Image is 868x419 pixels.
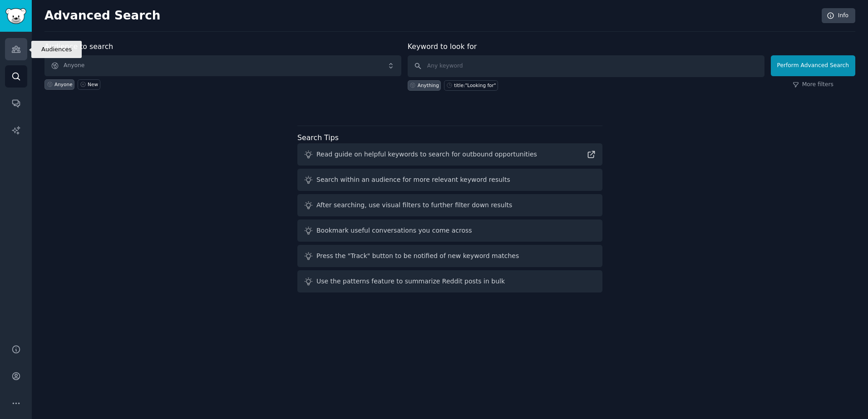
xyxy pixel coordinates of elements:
img: GummySearch logo [5,8,26,24]
input: Any keyword [408,55,764,77]
a: New [78,79,100,90]
label: Keyword to look for [408,42,477,51]
a: Info [822,8,855,24]
div: Anyone [54,81,73,88]
a: More filters [793,81,833,89]
div: After searching, use visual filters to further filter down results [316,200,512,210]
div: Search within an audience for more relevant keyword results [316,175,510,185]
div: New [88,81,98,88]
h2: Advanced Search [44,9,817,23]
div: Bookmark useful conversations you come across [316,226,472,235]
div: title:"Looking for" [454,82,496,88]
button: Perform Advanced Search [771,55,855,76]
label: Audience to search [44,42,113,51]
label: Search Tips [297,133,339,142]
div: Press the "Track" button to be notified of new keyword matches [316,251,519,261]
div: Read guide on helpful keywords to search for outbound opportunities [316,150,537,159]
div: Anything [418,82,439,88]
button: Anyone [44,55,401,76]
div: Use the patterns feature to summarize Reddit posts in bulk [316,277,505,286]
